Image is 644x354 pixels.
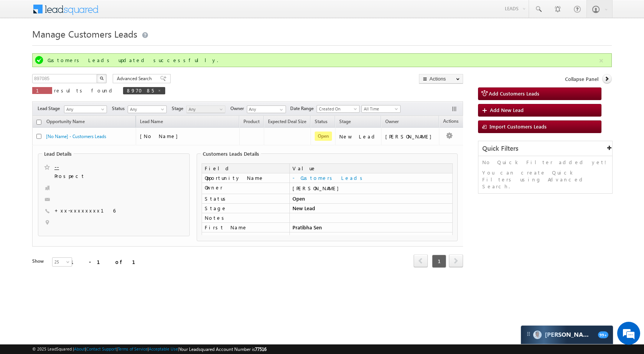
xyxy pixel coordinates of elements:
span: Any [128,106,164,113]
td: Value [289,163,453,173]
a: -- [54,163,59,171]
div: Chat with us now [40,40,129,50]
a: Any [128,105,167,113]
div: Quick Filters [478,141,612,156]
span: Open [315,132,332,141]
span: Actions [439,117,462,127]
span: 25 [53,259,73,265]
span: 77516 [255,346,266,352]
span: Stage [172,105,186,112]
td: Owner [202,183,289,194]
span: Opportunity Name [46,119,85,124]
span: Stage [339,119,351,124]
button: Actions [419,74,463,84]
span: prev [414,254,428,267]
span: next [449,254,463,267]
span: Collapse Panel [565,76,598,82]
td: Stage [202,204,289,213]
span: 1 [432,255,446,268]
td: Notes [202,213,289,223]
span: Any [64,106,104,113]
a: [No Name] - Customers Leads [46,133,106,139]
span: Status [112,105,128,112]
a: Expected Deal Size [264,117,310,127]
img: carter-drag [526,331,532,337]
td: Opportunity ID [202,232,289,242]
span: Manage Customers Leads [32,28,137,40]
a: About [74,346,85,351]
div: [PERSON_NAME] [292,185,450,192]
a: Stage [335,117,355,127]
a: next [449,255,463,267]
span: [No Name] [140,133,182,139]
p: You can create Quick Filters using Advanced Search. [482,169,608,190]
span: All Time [362,105,398,112]
td: Opportunity Name [202,173,289,183]
img: Search [100,76,103,80]
span: Import Customers Leads [490,123,547,130]
input: Check all records [36,120,41,125]
span: 897085 [127,87,154,94]
a: 25 [52,257,72,267]
span: Prospect [54,173,147,180]
a: Contact Support [86,346,117,351]
span: Owner [385,119,399,124]
div: Show [32,258,46,265]
td: Status [202,194,289,204]
td: Open [289,194,453,204]
div: carter-dragCarter[PERSON_NAME]99+ [521,325,613,344]
a: Created On [317,105,360,113]
a: prev [414,255,428,267]
span: 99+ [598,331,608,338]
legend: Lead Details [42,151,74,157]
span: Add Customers Leads [489,90,539,97]
td: First Name [202,223,289,232]
span: Add New Lead [490,107,524,113]
td: Pratibha Sen [289,223,453,232]
img: d_60004797649_company_0_60004797649 [13,40,32,50]
div: 1 - 1 of 1 [71,257,145,266]
span: 1 [36,87,48,94]
span: Created On [317,105,357,112]
a: All Time [361,105,401,113]
em: Start Chat [104,236,139,247]
a: Opportunity Name [43,117,89,127]
span: Product [243,119,260,124]
td: New Lead [289,204,453,213]
span: Advanced Search [117,75,154,82]
td: 897085 [289,232,453,242]
a: - Customers Leads [292,175,365,181]
span: results found [54,87,115,94]
span: Your Leadsquared Account Number is [179,346,266,352]
a: Terms of Service [118,346,148,351]
span: Any [187,106,223,113]
span: © 2025 LeadSquared | | | | | [32,346,266,353]
a: Any [64,105,107,113]
a: Acceptable Use [149,346,178,351]
p: No Quick Filter added yet! [482,159,608,166]
td: Field [202,163,289,173]
div: New Lead [339,133,378,140]
span: Owner [230,105,247,112]
a: Status [311,117,331,127]
a: Show All Items [276,106,285,114]
div: Customers Leads updated successfully. [48,57,598,64]
div: [PERSON_NAME] [385,133,435,140]
textarea: Type your message and hit 'Enter' [10,71,140,230]
input: Type to Search [247,105,286,113]
span: Lead Stage [38,105,63,112]
div: Minimize live chat window [126,4,144,22]
span: Expected Deal Size [268,119,306,124]
span: +xx-xxxxxxxx16 [54,207,115,215]
legend: Customers Leads Details [201,151,261,157]
span: Lead Name [136,117,167,127]
a: Any [186,105,225,113]
span: Date Range [290,105,317,112]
